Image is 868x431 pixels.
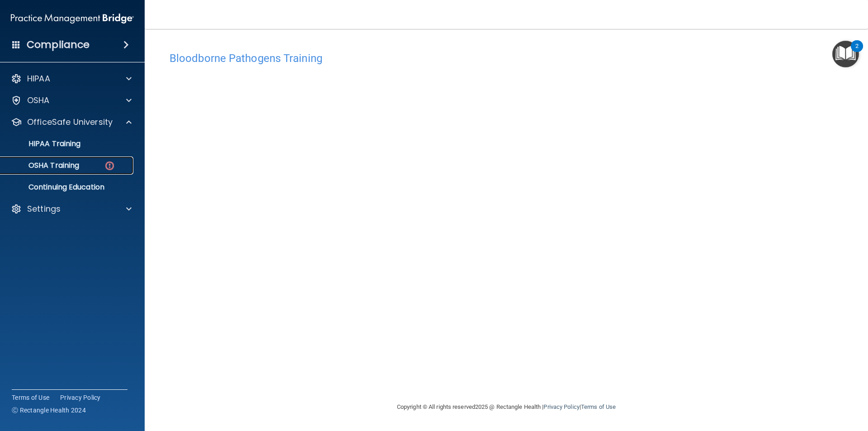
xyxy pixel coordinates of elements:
[60,393,101,402] a: Privacy Policy
[27,73,50,84] p: HIPAA
[11,73,132,84] a: HIPAA
[11,95,132,106] a: OSHA
[6,139,80,148] p: HIPAA Training
[104,160,115,171] img: danger-circle.6113f641.png
[170,69,843,347] iframe: bbp
[170,52,843,64] h4: Bloodborne Pathogens Training
[6,183,129,192] p: Continuing Education
[11,117,132,128] a: OfficeSafe University
[855,46,859,58] div: 2
[832,41,859,67] button: Open Resource Center, 2 new notifications
[341,393,671,422] div: Copyright © All rights reserved 2025 @ Rectangle Health | |
[543,403,579,410] a: Privacy Policy
[6,161,79,170] p: OSHA Training
[11,204,132,214] a: Settings
[581,403,616,410] a: Terms of Use
[12,393,49,402] a: Terms of Use
[12,406,86,415] span: Ⓒ Rectangle Health 2024
[27,95,50,106] p: OSHA
[27,204,61,214] p: Settings
[11,9,134,28] img: PMB logo
[27,117,113,128] p: OfficeSafe University
[27,38,90,51] h4: Compliance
